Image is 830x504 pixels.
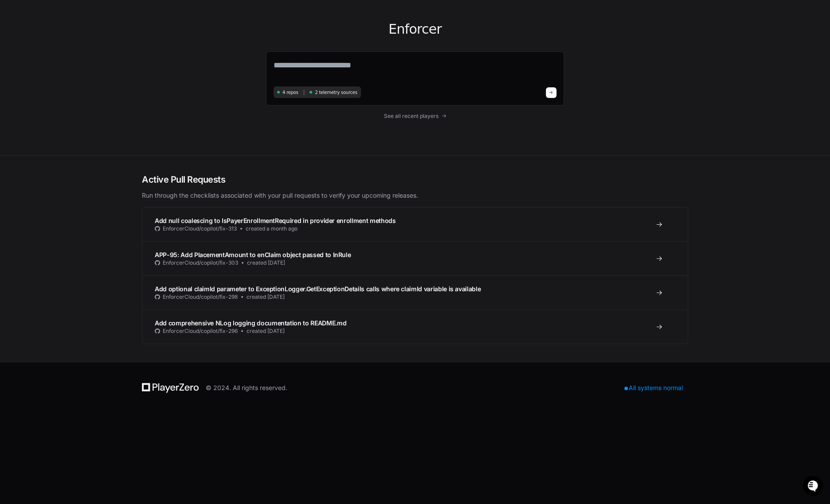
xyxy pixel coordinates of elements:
[9,35,161,50] div: Welcome
[30,75,112,82] div: We're available if you need us!
[9,9,27,27] img: PlayerZero
[247,328,285,335] span: created [DATE]
[802,475,826,499] iframe: Open customer support
[88,93,107,100] span: Pylon
[246,225,298,232] span: created a month ago
[266,113,564,120] a: See all recent players
[142,275,688,309] a: Add optional claimId parameter to ExceptionLogger.GetExceptionDetails calls where claimId variabl...
[155,251,351,258] span: APP-95: Add PlacementAmount to enClaim object passed to InRule
[163,259,238,266] span: EnforcerCloud/copilot/fix-303
[163,225,237,232] span: EnforcerCloud/copilot/fix-313
[384,113,438,120] span: See all recent players
[163,328,238,335] span: EnforcerCloud/copilot/fix-296
[163,293,238,301] span: EnforcerCloud/copilot/fix-298
[142,309,688,344] a: Add comprehensive NLog logging documentation to README.mdEnforcerCloud/copilot/fix-296created [DATE]
[30,66,145,75] div: Start new chat
[155,217,395,224] span: Add null coalescing to IsPayerEnrollmentRequired in provider enrollment methods
[619,382,688,394] div: All systems normal
[142,241,688,275] a: APP-95: Add PlacementAmount to enClaim object passed to InRuleEnforcerCloud/copilot/fix-303create...
[266,21,564,37] h1: Enforcer
[142,173,688,186] h2: Active Pull Requests
[9,66,25,82] img: 1736555170064-99ba0984-63c1-480f-8ee9-699278ef63ed
[155,319,346,327] span: Add comprehensive NLog logging documentation to README.md
[151,69,161,79] button: Start new chat
[247,293,285,301] span: created [DATE]
[155,285,481,293] span: Add optional claimId parameter to ExceptionLogger.GetExceptionDetails calls where claimId variabl...
[63,93,107,100] a: Powered byPylon
[142,191,688,200] p: Run through the checklists associated with your pull requests to verify your upcoming releases.
[247,259,285,266] span: created [DATE]
[315,89,357,96] span: 2 telemetry sources
[282,89,298,96] span: 4 repos
[142,207,688,241] a: Add null coalescing to IsPayerEnrollmentRequired in provider enrollment methodsEnforcerCloud/copi...
[206,383,287,392] div: © 2024. All rights reserved.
